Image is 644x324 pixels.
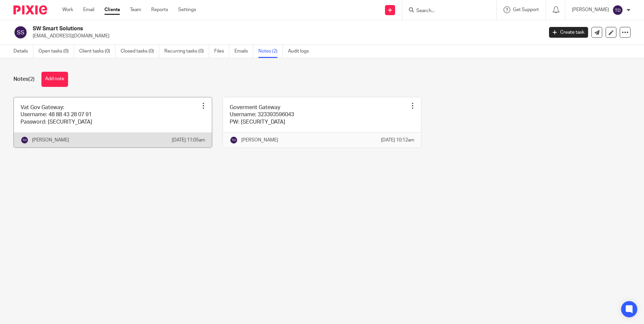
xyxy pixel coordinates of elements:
[121,45,159,58] a: Closed tasks (0)
[13,76,35,83] h1: Notes
[241,137,278,143] p: [PERSON_NAME]
[21,136,29,144] img: svg%3E
[258,45,283,58] a: Notes (2)
[79,45,116,58] a: Client tasks (0)
[32,137,69,143] p: [PERSON_NAME]
[130,6,141,13] a: Team
[13,5,47,14] img: Pixie
[62,6,73,13] a: Work
[612,5,623,15] img: svg%3E
[83,6,94,13] a: Email
[13,25,28,39] img: svg%3E
[151,6,168,13] a: Reports
[381,137,414,143] p: [DATE] 10:12am
[230,136,238,144] img: svg%3E
[33,25,438,32] h2: SW Smart Solutions
[33,33,539,39] p: [EMAIL_ADDRESS][DOMAIN_NAME]
[41,72,68,87] button: Add note
[28,76,35,82] span: (2)
[13,45,33,58] a: Details
[549,27,588,38] a: Create task
[104,6,120,13] a: Clients
[288,45,314,58] a: Audit logs
[513,7,539,12] span: Get Support
[234,45,253,58] a: Emails
[214,45,229,58] a: Files
[416,8,476,14] input: Search
[178,6,196,13] a: Settings
[38,45,74,58] a: Open tasks (0)
[572,6,609,13] p: [PERSON_NAME]
[164,45,209,58] a: Recurring tasks (0)
[172,137,205,143] p: [DATE] 11:05am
